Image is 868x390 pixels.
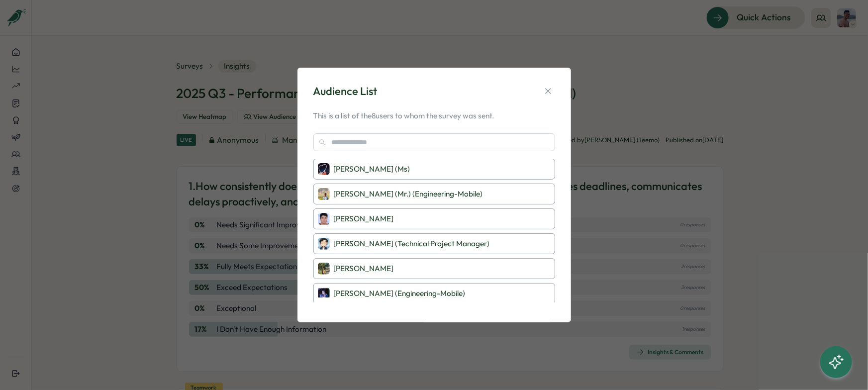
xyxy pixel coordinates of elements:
p: This is a list of the 8 users to whom the survey was sent. [313,110,555,121]
p: [PERSON_NAME] [334,263,394,274]
p: [PERSON_NAME] [334,213,394,224]
p: [PERSON_NAME] (Technical Project Manager) [334,238,490,249]
img: Bac Nguyen [318,213,330,225]
img: Thong Nguyen [318,263,330,275]
p: [PERSON_NAME] (Mr.) (Engineering-Mobile) [334,189,483,199]
img: Vinh Pham (Technical Project Manager) [318,238,330,250]
p: [PERSON_NAME] (Engineering-Mobile) [334,288,466,299]
img: Tien Nguyen (Ms) [318,163,330,175]
p: [PERSON_NAME] (Ms) [334,164,410,175]
div: Audience List [313,84,378,99]
img: Bao Huu NGUYEN (Engineering-Mobile) [318,288,330,299]
img: Nam Pham (Mr.) (Engineering-Mobile) [318,188,330,200]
